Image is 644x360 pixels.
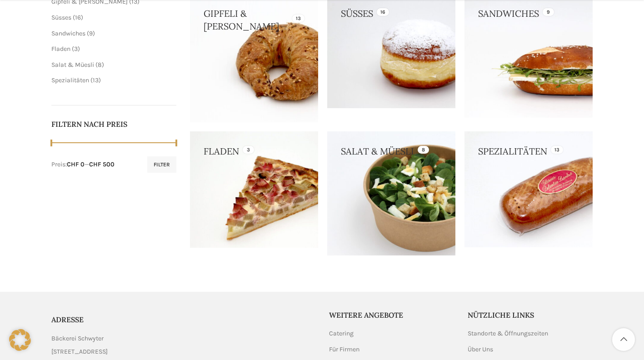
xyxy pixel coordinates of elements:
span: CHF 0 [67,160,85,168]
a: Über Uns [468,345,494,354]
button: Filter [147,156,176,173]
span: 9 [89,30,93,37]
span: 13 [93,76,99,84]
span: 3 [74,45,78,53]
a: Sandwiches [51,30,85,37]
span: [STREET_ADDRESS] [51,347,108,357]
a: Süsses [51,14,71,21]
a: Für Firmen [329,345,360,354]
span: 16 [75,14,81,21]
h5: Nützliche Links [468,310,593,320]
div: Preis: — [51,160,115,169]
h5: Weitere Angebote [329,310,454,320]
a: Catering [329,329,354,338]
span: CHF 500 [89,160,115,168]
span: ADRESSE [51,315,84,324]
a: Scroll to top button [612,328,635,351]
a: Spezialitäten [51,76,89,84]
h5: Filtern nach Preis [51,119,177,129]
span: Bäckerei Schwyter [51,334,104,344]
span: 8 [98,61,102,69]
a: Standorte & Öffnungszeiten [468,329,549,338]
a: Salat & Müesli [51,61,94,69]
a: Fladen [51,45,70,53]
